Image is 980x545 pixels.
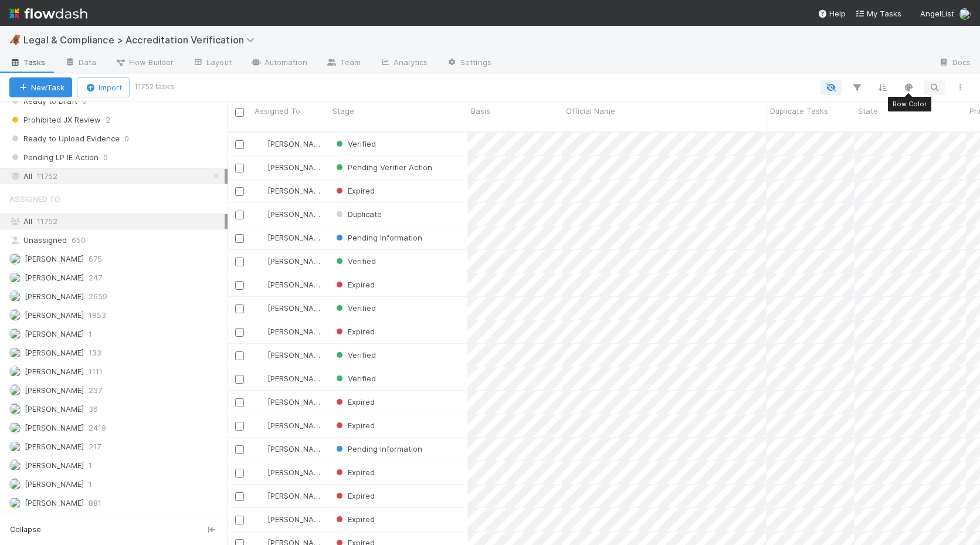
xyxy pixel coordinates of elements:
input: Toggle Row Selected [235,140,244,149]
span: 0 [103,150,108,165]
img: avatar_7d83f73c-397d-4044-baf2-bb2da42e298f.png [256,163,266,172]
div: Verified [334,373,376,384]
span: [PERSON_NAME] [267,350,327,360]
a: Flow Builder [106,54,183,73]
div: Unassigned [9,233,225,248]
img: avatar_7d83f73c-397d-4044-baf2-bb2da42e298f.png [256,491,266,500]
span: [PERSON_NAME] [25,479,84,489]
span: Expired [334,327,375,336]
span: Stage [333,105,354,117]
span: 36 [89,402,98,417]
input: Toggle Row Selected [235,516,244,524]
span: [PERSON_NAME] [267,303,327,313]
div: [PERSON_NAME] [256,232,323,243]
span: [PERSON_NAME] [267,374,327,383]
a: Team [317,54,370,73]
span: 133 [89,346,101,360]
img: avatar_9c151071-f933-43a5-bea8-75c79d9f5f0f.png [9,459,21,471]
div: Expired [334,396,375,408]
div: Expired [334,513,375,525]
span: 2 [106,113,110,127]
input: Toggle Row Selected [235,211,244,219]
span: 650 [72,233,86,248]
input: Toggle Row Selected [235,469,244,478]
span: [PERSON_NAME] [25,329,84,338]
img: avatar_7d83f73c-397d-4044-baf2-bb2da42e298f.png [256,209,266,219]
input: Toggle Row Selected [235,398,244,407]
div: [PERSON_NAME] [256,255,323,267]
div: Verified [334,255,376,267]
img: avatar_7b0351f6-39c4-4668-adeb-4af921ef5777.png [9,328,21,340]
span: Pending Information [334,444,422,453]
button: Import [77,77,130,97]
img: avatar_d6b50140-ca82-482e-b0bf-854821fc5d82.png [9,253,21,265]
span: 1111 [89,364,103,379]
span: [PERSON_NAME] [267,327,327,336]
div: Expired [334,466,375,478]
a: Data [55,54,106,73]
input: Toggle Row Selected [235,445,244,454]
div: Pending Information [334,232,422,243]
span: 1 [89,327,92,341]
span: [PERSON_NAME] [267,491,327,500]
span: [PERSON_NAME] [25,461,84,470]
span: Verified [334,303,376,313]
input: Toggle Row Selected [235,304,244,313]
span: [PERSON_NAME] [267,186,327,195]
div: [PERSON_NAME] [256,513,323,525]
div: All [9,169,225,184]
span: 0 [82,94,87,109]
div: [PERSON_NAME] [256,326,323,337]
span: [PERSON_NAME] [25,404,84,414]
span: Expired [334,280,375,289]
img: avatar_7d83f73c-397d-4044-baf2-bb2da42e298f.png [256,327,266,336]
img: avatar_cd4e5e5e-3003-49e5-bc76-fd776f359de9.png [9,441,21,452]
span: 1853 [89,308,106,323]
span: 217 [89,439,101,454]
img: avatar_e0ab5a02-4425-4644-8eca-231d5bcccdf4.png [9,309,21,321]
div: [PERSON_NAME] [256,466,323,478]
div: Verified [334,138,376,150]
img: avatar_7d83f73c-397d-4044-baf2-bb2da42e298f.png [256,233,266,242]
span: Verified [334,374,376,383]
div: [PERSON_NAME] [256,161,323,173]
span: 2419 [89,421,106,435]
span: [PERSON_NAME] [267,444,327,453]
input: Toggle All Rows Selected [235,108,244,117]
span: Pending LP IE Action [9,150,99,165]
div: [PERSON_NAME] [256,138,323,150]
a: My Tasks [855,8,901,19]
span: Expired [334,397,375,407]
div: [PERSON_NAME] [256,302,323,314]
span: [PERSON_NAME] [25,498,84,507]
span: Expired [334,514,375,524]
div: Expired [334,326,375,337]
span: Tasks [9,56,46,68]
small: 11752 tasks [134,82,174,92]
button: NewTask [9,77,72,97]
div: Duplicate [334,208,382,220]
span: AngelList [920,9,954,18]
img: avatar_892eb56c-5b5a-46db-bf0b-2a9023d0e8f8.png [9,422,21,434]
span: [PERSON_NAME] [267,280,327,289]
span: Duplicate Tasks [770,105,828,117]
img: avatar_ec94f6e9-05c5-4d36-a6c8-d0cea77c3c29.png [256,186,266,195]
span: Verified [334,350,376,360]
div: Verified [334,302,376,314]
div: [PERSON_NAME] [256,490,323,502]
img: avatar_26a72cff-d2f6-445f-be4d-79d164590882.png [9,403,21,415]
span: Ready to Upload Evidence [9,131,120,146]
span: Expired [334,421,375,430]
span: [PERSON_NAME] [25,254,84,263]
div: Pending Verifier Action [334,161,432,173]
input: Toggle Row Selected [235,281,244,290]
span: My Tasks [855,9,901,18]
span: Collapse [10,524,41,535]
span: Ready to Draft [9,94,77,109]
span: [PERSON_NAME] [267,233,327,242]
span: [PERSON_NAME] [25,367,84,376]
span: [PERSON_NAME] [267,421,327,430]
span: Pending Information [334,233,422,242]
span: [PERSON_NAME] [267,256,327,266]
span: Expired [334,491,375,500]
